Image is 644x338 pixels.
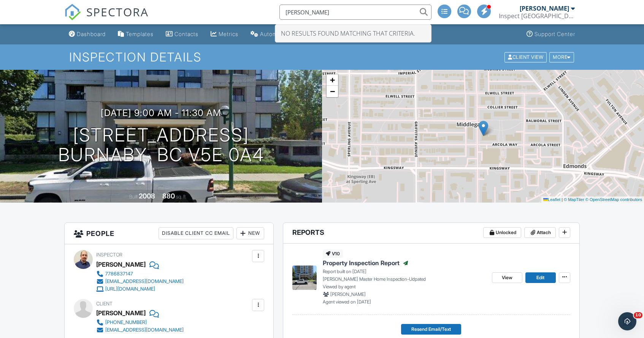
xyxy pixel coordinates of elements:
[105,271,133,277] div: 7786837147
[58,125,264,165] h1: [STREET_ADDRESS] Burnaby, BC V5E 0A4
[504,52,547,62] div: Client View
[96,285,184,293] a: [URL][DOMAIN_NAME]
[162,192,175,200] div: 880
[115,27,157,41] a: Templates
[219,31,238,37] div: Metrics
[69,50,575,64] h1: Inspection Details
[86,4,149,20] span: SPECTORA
[330,86,335,96] span: −
[101,108,221,118] h3: [DATE] 9:00 am - 11:30 am
[499,12,575,20] div: Inspect Canada
[77,31,106,37] div: Dashboard
[159,227,233,239] div: Disable Client CC Email
[96,270,184,278] a: 7786837147
[174,31,198,37] div: Contacts
[327,74,338,86] a: Zoom in
[260,31,294,37] div: Automations
[504,54,549,60] a: Client View
[535,31,575,37] div: Support Center
[562,197,563,202] span: |
[105,278,184,285] div: [EMAIL_ADDRESS][DOMAIN_NAME]
[105,327,184,333] div: [EMAIL_ADDRESS][DOMAIN_NAME]
[520,5,569,12] div: [PERSON_NAME]
[247,27,297,41] a: Automations (Advanced)
[96,326,184,334] a: [EMAIL_ADDRESS][DOMAIN_NAME]
[618,312,636,330] iframe: Intercom live chat
[585,197,642,202] a: © OpenStreetMap contributors
[65,223,273,244] h3: People
[64,4,81,20] img: The Best Home Inspection Software - Spectora
[96,307,146,319] div: [PERSON_NAME]
[479,121,488,136] img: Marker
[139,192,155,200] div: 2008
[275,25,431,42] div: No results found matching that criteria.
[96,301,113,307] span: Client
[96,278,184,285] a: [EMAIL_ADDRESS][DOMAIN_NAME]
[208,27,241,41] a: Metrics
[176,194,187,200] span: sq. ft.
[96,319,184,326] a: [PHONE_NUMBER]
[129,194,138,200] span: Built
[330,75,335,85] span: +
[634,312,642,318] span: 10
[64,10,149,26] a: SPECTORA
[236,227,264,239] div: New
[523,27,578,41] a: Support Center
[543,197,560,202] a: Leaflet
[279,5,431,20] input: Search everything...
[105,286,155,292] div: [URL][DOMAIN_NAME]
[96,259,146,270] div: [PERSON_NAME]
[163,27,201,41] a: Contacts
[66,27,109,41] a: Dashboard
[327,86,338,97] a: Zoom out
[126,31,154,37] div: Templates
[96,252,122,258] span: Inspector
[549,52,574,62] div: More
[564,197,584,202] a: © MapTiler
[105,319,147,325] div: [PHONE_NUMBER]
